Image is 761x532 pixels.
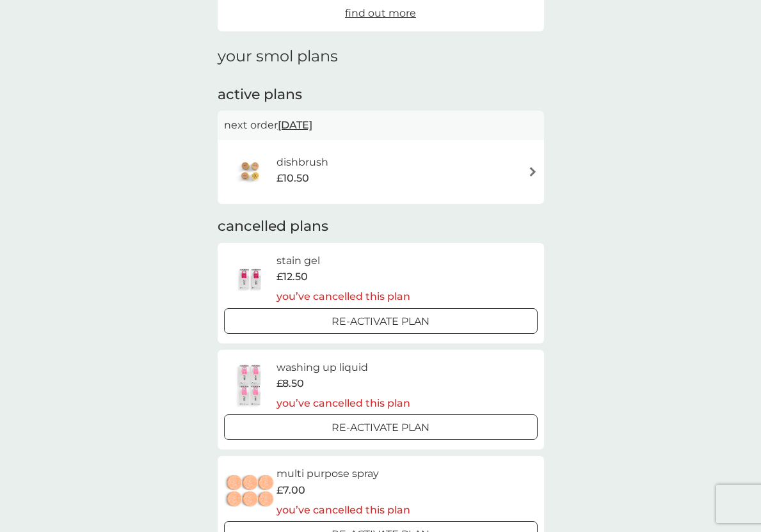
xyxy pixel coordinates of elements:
[276,288,410,305] p: you’ve cancelled this plan
[345,5,416,22] a: find out more
[332,419,429,436] p: Re-activate Plan
[276,502,410,519] p: you’ve cancelled this plan
[276,154,328,171] h6: dishbrush
[224,363,276,407] img: washing up liquid
[218,85,544,105] h2: active plans
[218,217,544,237] h2: cancelled plans
[278,113,312,137] span: [DATE]
[224,469,276,514] img: multi purpose spray
[224,256,276,301] img: stain gel
[224,150,276,194] img: dishbrush
[345,7,416,19] span: find out more
[332,313,429,330] p: Re-activate Plan
[224,414,538,440] button: Re-activate Plan
[224,308,538,334] button: Re-activate Plan
[276,395,410,412] p: you’ve cancelled this plan
[276,359,410,376] h6: washing up liquid
[218,47,544,66] h1: your smol plans
[276,170,309,187] span: £10.50
[276,465,410,482] h6: multi purpose spray
[276,269,308,285] span: £12.50
[276,375,304,392] span: £8.50
[276,482,305,499] span: £7.00
[276,253,410,269] h6: stain gel
[224,117,538,134] p: next order
[528,167,538,176] img: arrow right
